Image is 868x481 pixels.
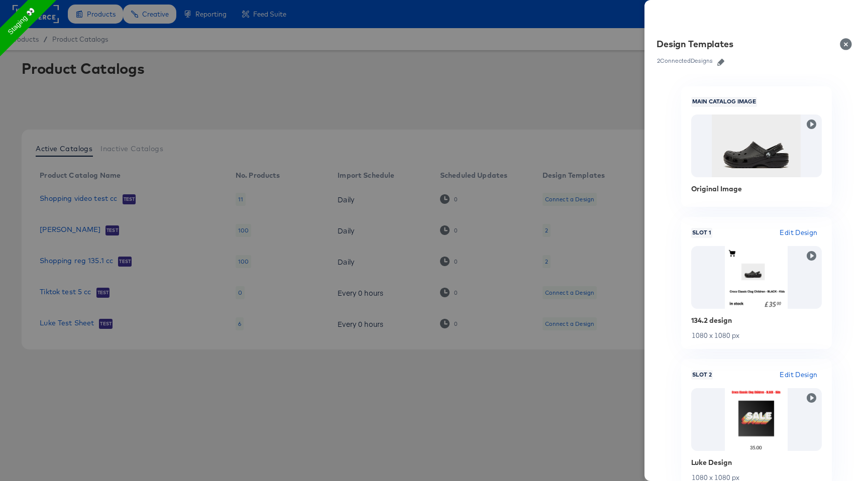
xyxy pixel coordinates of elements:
[691,332,822,339] div: 1080 x 1080 px
[776,227,821,238] button: Edit Design
[657,57,713,64] div: 2 Connected Designs
[691,229,712,237] span: Slot 1
[691,371,713,379] span: Slot 2
[691,98,757,106] span: Main Catalog Image
[780,227,817,238] span: Edit Design
[691,474,822,481] div: 1080 x 1080 px
[834,30,862,58] button: Close
[780,369,817,381] span: Edit Design
[691,458,822,466] div: Luke Design
[776,369,821,381] button: Edit Design
[691,316,822,324] div: 134.2 design
[691,185,822,193] div: Original Image
[657,38,733,50] div: Design Templates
